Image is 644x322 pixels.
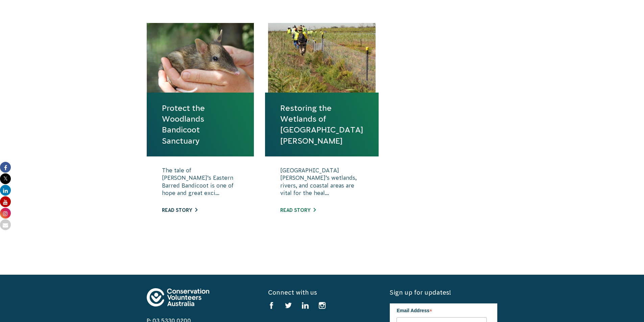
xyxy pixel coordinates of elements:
a: Read story [280,207,316,213]
a: Read story [162,207,197,213]
img: logo-footer.svg [147,288,209,306]
label: Email Address [397,303,487,316]
a: Protect the Woodlands Bandicoot Sanctuary [162,103,239,146]
h5: Connect with us [268,288,376,297]
a: Restoring the Wetlands of [GEOGRAPHIC_DATA][PERSON_NAME] [280,103,363,146]
p: [GEOGRAPHIC_DATA][PERSON_NAME]’s wetlands, rivers, and coastal areas are vital for the heal... [280,167,363,200]
h5: Sign up for updates! [390,288,497,297]
p: The tale of [PERSON_NAME]’s Eastern Barred Bandicoot is one of hope and great exci... [162,167,239,200]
